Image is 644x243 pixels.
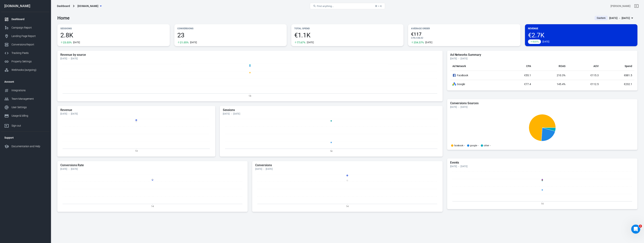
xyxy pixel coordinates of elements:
a: Property Settings [1,57,49,66]
span: - [490,144,491,147]
a: Landing Page Report [1,32,49,40]
a: Campaign Report [1,23,49,32]
tspan: 14 [346,205,349,208]
div: Documentation and Help [11,144,46,148]
div: Dashboard [11,17,46,21]
th: ROAS [533,62,568,71]
div: Facebook [452,73,501,78]
p: Sessions [60,26,167,30]
div: Landing Page Report [11,34,46,38]
a: User Settings [1,103,49,112]
svg: Facebook Ads [452,73,456,78]
h5: Revenue by source [60,53,440,57]
span: 145.4% [557,83,565,86]
div: [DATE] [542,40,549,43]
span: €117 [411,32,517,36]
h3: Home [57,15,70,21]
div: [DATE] [307,41,314,44]
div: Account id: VW6wEJAx [611,4,630,8]
div: Campaign Report [11,26,46,30]
div: [DATE] － [DATE] [60,57,440,60]
div: Tracking Pixels [11,51,46,55]
span: 254.57% [414,41,424,44]
div: [DATE] － [DATE] [609,16,630,20]
span: 4.61% [532,41,539,43]
span: - [478,144,479,147]
h5: Events [450,161,634,165]
div: [DATE] [73,41,80,44]
h5: Conversions Sources [450,101,634,105]
span: Find anything... [317,5,334,8]
div: Property Settings [11,60,46,63]
span: 210.3% [557,74,565,77]
div: [DATE] － [DATE] [60,112,212,115]
span: €2.7K [528,32,634,38]
div: [DATE] [190,41,197,44]
h5: Conversions Rate [60,163,245,167]
div: [DATE] － [DATE] [60,168,245,171]
span: Custom [595,16,607,20]
h5: Revenue [60,108,212,112]
div: [DATE] [425,41,432,44]
th: AOV [568,62,601,71]
p: Revenue [528,26,634,30]
th: CPA [504,62,533,71]
button: Find anything...⌘ + K [310,3,385,9]
div: [DATE] － [DATE] [255,168,439,171]
span: 23.03% [63,41,72,44]
div: [DATE] － [DATE] [450,165,634,168]
a: Tracking Pixels [1,49,49,57]
button: [DOMAIN_NAME] [76,3,103,10]
tspan: 14 [249,94,251,97]
tspan: 14 [135,150,138,152]
div: Conversions Report [11,43,46,47]
tspan: 14 [151,205,154,208]
span: - [464,144,465,147]
span: €77.4 [524,83,531,86]
li: Support [1,133,49,142]
span: €1.1K [294,32,401,38]
div: Google [452,82,501,86]
span: €232.1 [624,83,632,86]
div: Webhooks (outgoing) [11,68,46,72]
iframe: Intercom live chat [631,225,640,234]
button: Custom[DATE] － [DATE] [592,15,637,21]
a: Webhooks (outgoing) [1,66,49,74]
h5: Ad Networks Summary [450,53,634,57]
tspan: 14 [541,202,544,205]
span: casatech-es.com [77,4,99,8]
span: €115.3 [590,74,599,77]
a: Conversions Report [1,40,49,49]
a: Dashboard [1,15,49,23]
p: Conversions [177,26,284,30]
a: Usage & billing [1,112,49,120]
h5: Conversions [255,163,439,167]
div: [DATE] － [DATE] [223,112,440,115]
div: Dashboard [57,4,70,8]
span: €881.5 [624,74,632,77]
span: CPA : [411,37,416,39]
span: 77.67% [297,41,306,44]
a: Integrations [1,86,49,95]
a: Sign out [632,2,641,11]
div: Team Management [11,97,46,101]
div: Usage & billing [11,114,46,118]
th: Spend [601,62,634,71]
div: [DATE] － [DATE] [450,106,634,109]
a: Team Management [1,95,49,103]
span: 23 [177,32,284,38]
p: other [484,144,489,147]
span: €55.1 [524,74,531,77]
div: Sign out [11,124,46,128]
li: Account [1,77,49,86]
a: Sign out [1,120,49,130]
div: Google Ads [452,82,456,86]
div: ⌘ + K [375,5,382,8]
p: google [470,144,477,147]
span: €112.5 [590,83,599,86]
h5: Sessions [223,108,440,112]
tspan: 14 [330,150,332,152]
span: 1 [639,225,642,228]
div: User Settings [11,105,46,109]
div: [DATE] － [DATE] [450,57,634,60]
